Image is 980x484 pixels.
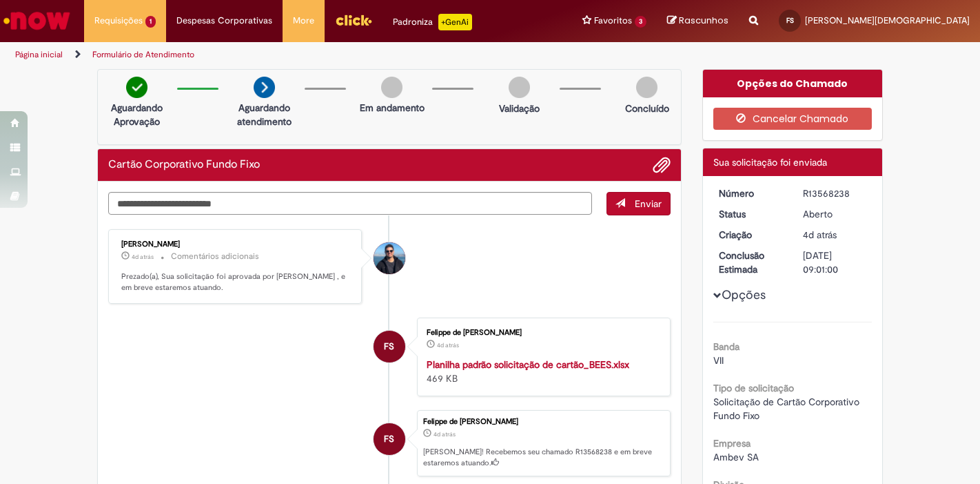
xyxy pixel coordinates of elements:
[108,192,592,215] textarea: Digite sua mensagem aqui...
[293,14,314,28] span: More
[653,156,671,174] button: Adicionar anexos
[384,330,394,363] span: FS
[667,14,728,28] a: Rascunhos
[803,186,867,200] div: R13568238
[176,14,272,28] span: Despesas Corporativas
[132,253,154,261] span: 4d atrás
[703,70,883,97] div: Opções do Chamado
[786,16,794,25] span: FS
[437,341,459,349] span: 4d atrás
[433,430,456,438] span: 4d atrás
[803,229,837,241] span: 4d atrás
[360,101,425,115] p: Em andamento
[708,186,793,200] dt: Número
[103,101,170,128] p: Aguardando Aprovação
[381,77,402,98] img: img-circle-grey.png
[713,108,872,130] button: Cancelar Chamado
[126,77,147,98] img: check-circle-green.png
[231,101,298,128] p: Aguardando atendimento
[713,382,794,394] b: Tipo de solicitação
[805,14,970,26] span: [PERSON_NAME][DEMOGRAPHIC_DATA]
[393,14,472,30] div: Padroniza
[708,228,793,242] dt: Criação
[713,396,862,422] span: Solicitação de Cartão Corporativo Fundo Fixo
[427,358,656,385] div: 469 KB
[708,249,793,276] dt: Conclusão Estimada
[635,197,662,210] span: Enviar
[803,207,867,221] div: Aberto
[433,430,456,438] time: 25/09/2025 17:27:12
[94,14,143,28] span: Requisições
[499,101,540,115] p: Validação
[132,253,154,261] time: 26/09/2025 09:00:59
[437,341,459,349] time: 25/09/2025 17:26:58
[335,10,372,30] img: click_logo_yellow_360x200.png
[374,331,405,362] div: Felippe de Jesus Silva
[423,418,663,426] div: Felippe de [PERSON_NAME]
[108,410,671,476] li: Felippe de Jesus Silva
[625,101,669,115] p: Concluído
[713,156,827,168] span: Sua solicitação foi enviada
[384,423,394,456] span: FS
[423,447,663,468] p: [PERSON_NAME]! Recebemos seu chamado R13568238 e em breve estaremos atuando.
[509,77,530,98] img: img-circle-grey.png
[803,228,867,242] div: 25/09/2025 17:27:12
[438,14,472,30] p: +GenAi
[606,192,671,215] button: Enviar
[679,14,728,27] span: Rascunhos
[713,437,751,449] b: Empresa
[636,77,657,98] img: img-circle-grey.png
[803,249,867,276] div: [DATE] 09:01:00
[427,329,656,337] div: Felippe de [PERSON_NAME]
[803,229,837,241] time: 25/09/2025 17:27:12
[145,16,156,28] span: 1
[10,42,643,68] ul: Trilhas de página
[171,251,259,262] small: Comentários adicionais
[15,49,63,60] a: Página inicial
[635,16,646,28] span: 3
[108,159,260,171] h2: Cartão Corporativo Fundo Fixo Histórico de tíquete
[713,340,739,353] b: Banda
[1,7,72,35] img: ServiceNow
[594,14,632,28] span: Favoritos
[254,77,275,98] img: arrow-next.png
[121,240,351,249] div: [PERSON_NAME]
[121,271,351,293] p: Prezado(a), Sua solicitação foi aprovada por [PERSON_NAME] , e em breve estaremos atuando.
[713,354,724,367] span: VII
[713,451,759,463] span: Ambev SA
[92,49,194,60] a: Formulário de Atendimento
[708,207,793,221] dt: Status
[427,358,629,371] a: Planilha padrão solicitação de cartão_BEES.xlsx
[374,242,405,274] div: Daniel Negreiros Nunes Alves
[374,423,405,455] div: Felippe de Jesus Silva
